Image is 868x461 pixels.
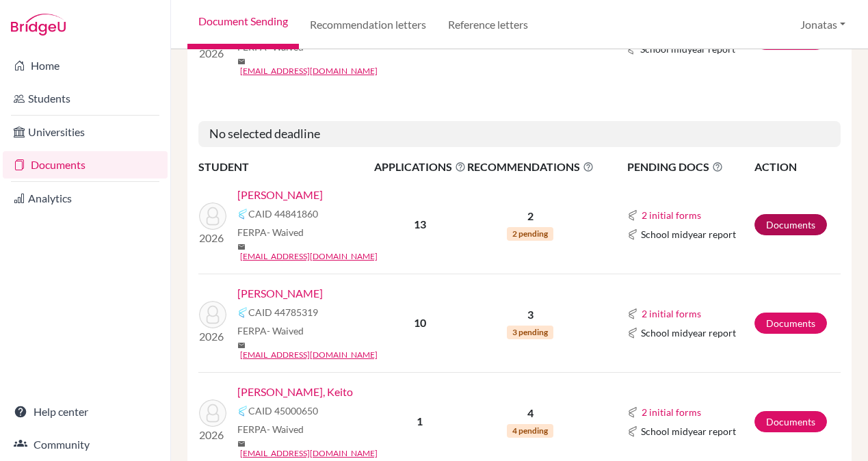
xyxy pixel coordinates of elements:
[467,306,594,323] p: 3
[641,326,736,340] span: School midyear report
[237,440,246,448] span: mail
[641,306,702,321] button: 2 initial forms
[248,305,318,319] span: CAID 44785319
[3,118,168,146] a: Universities
[3,398,168,425] a: Help center
[467,405,594,421] p: 4
[627,328,638,339] img: Common App logo
[3,185,168,212] a: Analytics
[237,406,248,417] img: Common App logo
[641,424,736,438] span: School midyear report
[240,447,378,460] a: [EMAIL_ADDRESS][DOMAIN_NAME]
[199,399,226,427] img: Yoshinari, Keito
[794,12,852,38] button: Jonatas
[374,159,466,175] span: APPLICATIONS
[198,158,373,176] th: STUDENT
[199,427,226,443] p: 2026
[3,151,168,179] a: Documents
[11,14,66,36] img: Bridge-U
[507,326,553,339] span: 3 pending
[267,226,304,238] span: - Waived
[199,328,226,345] p: 2026
[754,313,827,334] a: Documents
[3,52,168,79] a: Home
[240,250,378,263] a: [EMAIL_ADDRESS][DOMAIN_NAME]
[199,301,226,328] img: Takagi, Eishi
[237,384,353,400] a: [PERSON_NAME], Keito
[641,227,736,241] span: School midyear report
[199,230,226,246] p: 2026
[627,426,638,437] img: Common App logo
[199,202,226,230] img: Mizouchi, Ryuta
[248,207,318,221] span: CAID 44841860
[248,404,318,418] span: CAID 45000650
[627,159,754,175] span: PENDING DOCS
[267,423,304,435] span: - Waived
[198,121,841,147] h5: No selected deadline
[237,307,248,318] img: Common App logo
[754,411,827,432] a: Documents
[240,349,378,361] a: [EMAIL_ADDRESS][DOMAIN_NAME]
[641,207,702,223] button: 2 initial forms
[237,57,246,66] span: mail
[267,325,304,337] span: - Waived
[507,227,553,241] span: 2 pending
[237,285,323,302] a: [PERSON_NAME]
[627,308,638,319] img: Common App logo
[237,324,304,338] span: FERPA
[237,225,304,239] span: FERPA
[627,210,638,221] img: Common App logo
[507,424,553,438] span: 4 pending
[627,407,638,418] img: Common App logo
[754,214,827,235] a: Documents
[237,187,323,203] a: [PERSON_NAME]
[754,158,841,176] th: ACTION
[417,414,423,427] b: 1
[237,341,246,350] span: mail
[237,422,304,436] span: FERPA
[640,42,735,56] span: School midyear report
[627,44,637,55] img: Common App logo
[414,316,426,329] b: 10
[627,229,638,240] img: Common App logo
[3,431,168,458] a: Community
[641,404,702,420] button: 2 initial forms
[414,218,426,230] b: 13
[237,209,248,220] img: Common App logo
[3,85,168,112] a: Students
[199,45,226,62] p: 2026
[467,208,594,224] p: 2
[237,243,246,251] span: mail
[240,65,378,77] a: [EMAIL_ADDRESS][DOMAIN_NAME]
[467,159,594,175] span: RECOMMENDATIONS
